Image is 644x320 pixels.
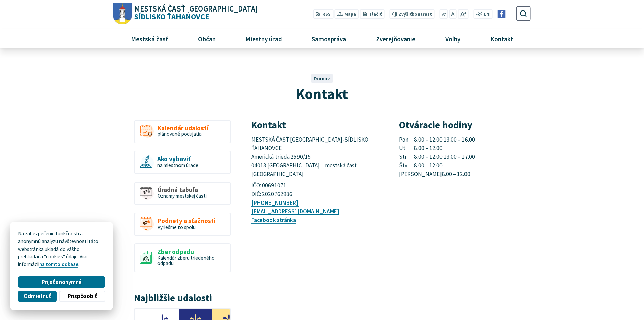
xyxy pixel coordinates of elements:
[497,10,506,18] img: Prejsť na Facebook stránku
[118,29,181,48] a: Mestská časť
[134,213,231,236] a: Podnety a sťažnosti Vyriešme to spolu
[251,208,339,215] a: [EMAIL_ADDRESS][DOMAIN_NAME]
[251,181,383,198] p: IČO: 00691071 DIČ: 2020762986
[18,291,56,302] button: Odmietnuť
[39,261,78,268] a: na tomto odkaze
[300,29,359,48] a: Samospráva
[360,9,384,19] button: Tlačiť
[449,9,456,19] button: Nastaviť pôvodnú veľkosť písma
[158,217,215,225] span: Podnety a sťažnosti
[243,29,284,48] span: Miestny úrad
[132,5,258,21] span: Sídlisko Ťahanovce
[399,161,414,170] span: Štv
[364,29,428,48] a: Zverejňovanie
[59,291,105,302] button: Prispôsobiť
[157,155,198,163] span: Ako vybaviť
[134,243,231,272] a: Zber odpadu Kalendár zberu triedeného odpadu
[399,144,414,153] span: Ut
[134,293,231,303] h3: Najbližšie udalosti
[233,29,294,48] a: Miestny úrad
[158,186,207,193] span: Úradná tabuľa
[113,3,132,25] img: Prejsť na domovskú stránku
[134,182,231,205] a: Úradná tabuľa Oznamy mestskej časti
[113,3,258,25] a: Logo Sídlisko Ťahanovce, prejsť na domovskú stránku.
[344,11,356,18] span: Mapa
[42,279,82,286] span: Prijať anonymné
[478,29,526,48] a: Kontakt
[309,29,349,48] span: Samospráva
[399,170,442,179] span: [PERSON_NAME]
[134,120,231,143] a: Kalendár udalostí plánované podujatia
[24,293,51,300] span: Odmietnuť
[128,29,171,48] span: Mestská časť
[369,12,382,17] span: Tlačiť
[335,9,359,19] a: Mapa
[18,230,105,269] p: Na zabezpečenie funkčnosti a anonymnú analýzu návštevnosti táto webstránka ukladá do vášho prehli...
[433,29,473,48] a: Voľby
[134,151,231,174] a: Ako vybaviť na miestnom úrade
[195,29,218,48] span: Občan
[158,193,207,199] span: Oznamy mestskej časti
[134,5,258,13] span: Mestská časť [GEOGRAPHIC_DATA]
[158,224,196,230] span: Vyriešme to spolu
[399,120,531,130] h3: Otváracie hodiny
[488,29,516,48] span: Kontakt
[399,11,412,17] span: Zvýšiť
[251,216,296,224] a: Facebook stránka
[313,9,333,19] a: RSS
[18,276,105,288] button: Prijať anonymné
[251,120,383,130] h3: Kontakt
[296,84,348,103] span: Kontakt
[186,29,228,48] a: Občan
[389,9,434,19] button: Zvýšiťkontrast
[443,29,463,48] span: Voľby
[157,162,198,168] span: na miestnom úrade
[482,11,492,18] a: EN
[373,29,418,48] span: Zverejňovanie
[399,135,531,179] p: 8.00 – 12.00 13.00 – 16.00 8.00 – 12.00 8.00 – 12.00 13.00 – 17.00 8.00 – 12.00 8.00 – 12.00
[68,293,97,300] span: Prispôsobiť
[251,136,369,178] span: MESTSKÁ ČASŤ [GEOGRAPHIC_DATA]-SÍDLISKO ŤAHANOVCE Americká trieda 2590/15 04013 [GEOGRAPHIC_DATA]...
[158,131,202,137] span: plánované podujatia
[322,11,331,18] span: RSS
[157,248,225,255] span: Zber odpadu
[458,9,468,19] button: Zväčšiť veľkosť písma
[484,11,490,18] span: EN
[157,255,215,267] span: Kalendár zberu triedeného odpadu
[399,135,414,144] span: Pon
[399,12,432,17] span: kontrast
[399,153,414,162] span: Str
[251,199,299,207] a: [PHONE_NUMBER]
[440,9,448,19] button: Zmenšiť veľkosť písma
[314,75,330,82] a: Domov
[158,125,208,132] span: Kalendár udalostí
